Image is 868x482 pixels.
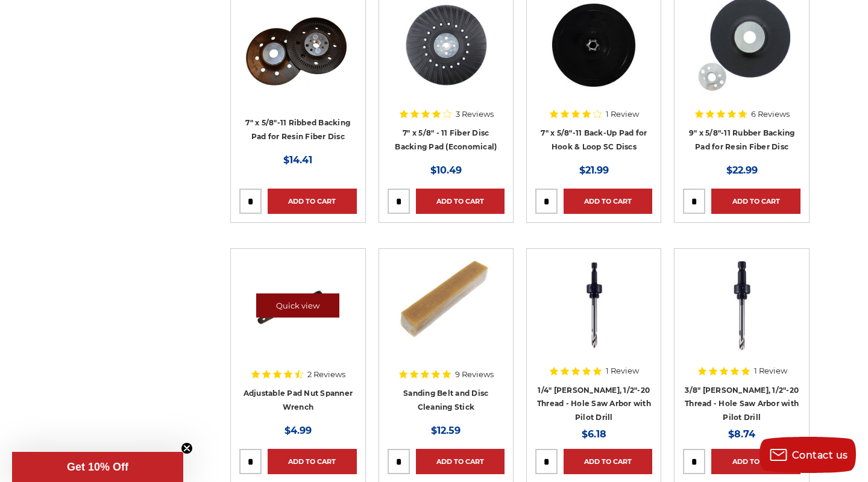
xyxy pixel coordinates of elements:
span: 2 Reviews [307,371,345,378]
a: Sanding Belt and Disc Cleaning Stick [388,257,505,374]
img: Adjustable Pad Nut Wrench [250,257,346,354]
span: $8.74 [728,428,755,440]
button: Close teaser [181,442,193,454]
img: Sanding Belt and Disc Cleaning Stick [398,257,494,354]
a: Add to Cart [416,189,505,214]
a: 1/4" [PERSON_NAME], 1/2"-20 Thread - Hole Saw Arbor with Pilot Drill [537,386,651,422]
span: Get 10% Off [67,461,128,473]
img: 7" resin fiber backing pad with air cool ribs [241,14,355,93]
a: Sanding Belt and Disc Cleaning Stick [403,389,488,412]
span: 6 Reviews [751,110,790,118]
a: 3/8" [PERSON_NAME], 1/2"-20 Thread - Hole Saw Arbor with Pilot Drill [685,386,799,422]
a: Quick view [256,293,339,318]
span: $12.59 [431,425,461,436]
img: MA24 - 1/4" Hex Shank Hole Saw Arbor with Pilot Drill [546,257,642,354]
a: Add to Cart [268,189,356,214]
span: 9 Reviews [455,371,494,378]
span: $6.18 [582,428,606,440]
span: $14.41 [283,154,312,166]
span: 1 Review [606,110,639,118]
a: MA24 - 1/4" Hex Shank Hole Saw Arbor with Pilot Drill [535,257,652,374]
a: Add to Cart [416,449,505,474]
span: $22.99 [726,164,758,176]
span: 1 Review [606,367,639,375]
span: Contact us [792,449,848,461]
a: Add to Cart [711,189,800,214]
a: 7" x 5/8"-11 Ribbed Backing Pad for Resin Fiber Disc [245,118,350,141]
button: Contact us [759,437,856,473]
a: Adjustable Pad Nut Wrench [239,257,356,374]
a: 9" x 5/8"-11 Rubber Backing Pad for Resin Fiber Disc [689,128,795,151]
img: MA34 - 3/8" Hex Shank Arbor for Hole Saw [694,257,790,354]
span: 3 Reviews [456,110,494,118]
a: 7" x 5/8"-11 Back-Up Pad for Hook & Loop SC Discs [541,128,647,151]
a: Adjustable Pad Nut Spanner Wrench [244,389,353,412]
a: 7" x 5/8" - 11 Fiber Disc Backing Pad (Economical) [395,128,497,151]
span: $4.99 [285,425,312,436]
a: Add to Cart [564,189,652,214]
a: Add to Cart [564,449,652,474]
span: $10.49 [430,164,462,176]
a: MA34 - 3/8" Hex Shank Arbor for Hole Saw [683,257,800,374]
span: $21.99 [579,164,609,176]
a: Add to Cart [711,449,800,474]
a: Add to Cart [268,449,356,474]
div: Get 10% OffClose teaser [12,452,183,482]
span: 1 Review [754,367,787,375]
